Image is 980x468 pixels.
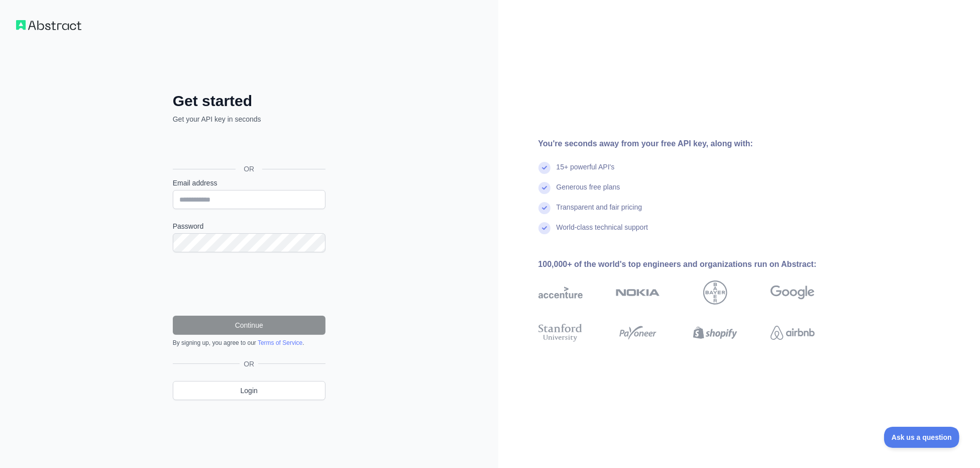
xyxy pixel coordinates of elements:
div: 100,000+ of the world's top engineers and organizations run on Abstract: [538,258,847,270]
iframe: Sign in with Google Button [168,135,329,157]
img: nokia [616,280,660,305]
div: Transparent and fair pricing [557,202,642,222]
img: google [771,280,815,305]
iframe: reCAPTCHA [173,264,325,304]
img: payoneer [616,322,660,344]
img: check mark [538,202,551,214]
div: 15+ powerful API's [557,162,615,182]
div: World-class technical support [557,222,648,242]
label: Email address [173,178,325,188]
a: Terms of Service [258,339,302,346]
img: airbnb [771,322,815,344]
h2: Get started [173,92,325,110]
button: Continue [173,316,325,335]
div: By signing up, you agree to our . [173,339,325,347]
img: check mark [538,162,551,174]
img: bayer [703,280,727,305]
img: Workflow [16,20,81,30]
div: You're seconds away from your free API key, along with: [538,138,847,150]
span: OR [240,359,258,369]
iframe: Toggle Customer Support [884,427,960,448]
span: OR [236,164,262,174]
a: Login [173,381,325,400]
img: stanford university [538,322,583,344]
img: check mark [538,222,551,234]
label: Password [173,221,325,231]
p: Get your API key in seconds [173,114,325,124]
img: accenture [538,280,583,305]
div: Generous free plans [557,182,620,202]
img: shopify [693,322,737,344]
img: check mark [538,182,551,194]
